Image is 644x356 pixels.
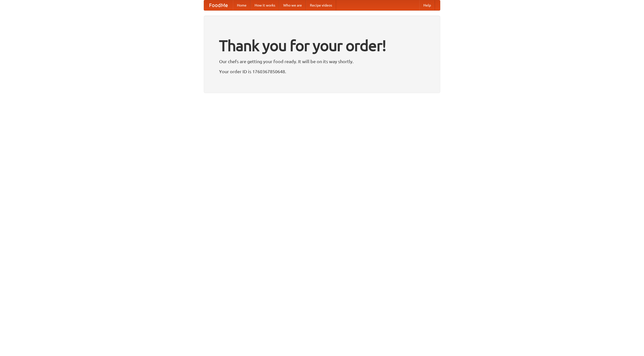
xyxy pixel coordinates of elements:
a: Recipe videos [306,0,336,10]
a: Home [233,0,251,10]
p: Your order ID is 1760367850648. [219,68,425,75]
a: Help [419,0,435,10]
a: FoodMe [204,0,233,10]
p: Our chefs are getting your food ready. It will be on its way shortly. [219,58,425,65]
a: How it works [251,0,279,10]
a: Who we are [279,0,306,10]
h1: Thank you for your order! [219,33,425,58]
